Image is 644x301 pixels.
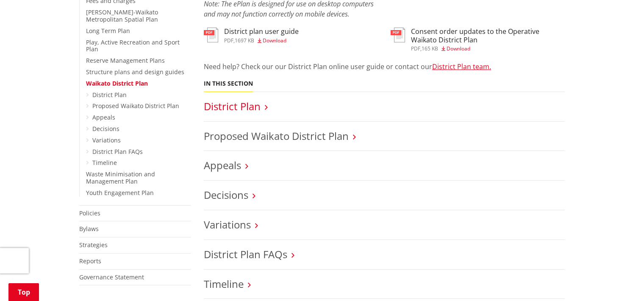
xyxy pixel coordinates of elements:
[422,45,438,52] span: 165 KB
[86,27,130,35] a: Long Term Plan
[79,273,144,281] a: Governance Statement
[204,61,565,72] p: Need help? Check our our District Plan online user guide or contact our
[204,277,244,291] a: Timeline
[411,28,565,44] h3: Consent order updates to the Operative Waikato District Plan
[204,28,218,42] img: document-pdf.svg
[224,38,299,43] div: ,
[92,113,115,121] a: Appeals
[92,91,127,99] a: District Plan
[92,125,119,133] a: Decisions
[204,247,287,261] a: District Plan FAQs
[447,45,470,52] span: Download
[79,257,101,265] a: Reports
[86,68,184,76] a: Structure plans and design guides
[92,148,143,156] a: District Plan FAQs
[8,283,39,301] a: Top
[204,99,261,113] a: District Plan
[204,80,253,87] h5: In this section
[86,56,165,64] a: Reserve Management Plans
[86,79,148,87] a: Waikato District Plan
[204,188,248,202] a: Decisions
[263,37,286,44] span: Download
[411,46,565,51] div: ,
[204,217,251,231] a: Variations
[605,265,636,296] iframe: Messenger Launcher
[79,241,108,249] a: Strategies
[204,28,299,43] a: District plan user guide pdf,1697 KB Download
[79,225,99,233] a: Bylaws
[235,37,254,44] span: 1697 KB
[204,158,241,172] a: Appeals
[432,62,491,71] a: District Plan team.
[79,209,100,217] a: Policies
[86,38,180,53] a: Play, Active Recreation and Sport Plan
[204,129,349,143] a: Proposed Waikato District Plan
[224,28,299,36] h3: District plan user guide
[411,45,420,52] span: pdf
[86,8,158,23] a: [PERSON_NAME]-Waikato Metropolitan Spatial Plan
[86,170,155,185] a: Waste Minimisation and Management Plan
[92,102,179,110] a: Proposed Waikato District Plan
[391,28,405,42] img: document-pdf.svg
[92,136,121,144] a: Variations
[391,28,565,51] a: Consent order updates to the Operative Waikato District Plan pdf,165 KB Download
[86,189,154,197] a: Youth Engagement Plan
[224,37,233,44] span: pdf
[92,159,117,167] a: Timeline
